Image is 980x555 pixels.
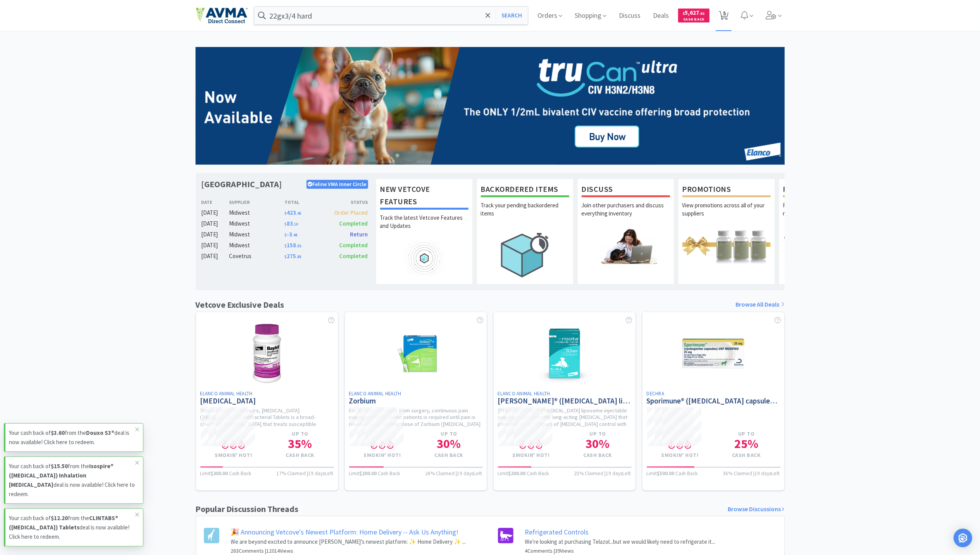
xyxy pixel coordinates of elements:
img: hero_backorders.png [481,228,569,281]
span: Cash Back [683,17,705,22]
div: [DATE] [202,208,229,217]
a: [DATE]Midwest$423.45Order Placed [202,208,368,217]
a: 🎉 Announcing Vetcove's Newest Platform: Home Delivery -- Ask Us Anything! [231,527,459,536]
h1: Popular Discussion Threads [196,502,299,516]
h1: [GEOGRAPHIC_DATA] [202,179,282,190]
span: $ [284,222,287,227]
a: [DATE]Midwest$-3.48Return [202,230,368,239]
span: $ [284,243,287,248]
span: . 61 [699,11,705,16]
h4: Smokin' Hot! [200,452,267,458]
span: . 10 [293,222,298,227]
strong: $15.50 [51,462,68,470]
span: 158 [284,241,301,249]
h4: Smokin' Hot! [349,452,416,458]
div: [DATE] [202,252,229,261]
a: DiscussJoin other purchasers and discuss everything inventory [577,179,674,284]
p: Track the latest Vetcove Features and Updates [380,214,468,241]
a: New Vetcove FeaturesTrack the latest Vetcove Features and Updates [376,179,473,284]
span: 5,627 [683,9,705,16]
h1: 30 % [416,438,482,450]
h1: 25 % [713,438,780,450]
h4: Smokin' Hot! [498,452,565,458]
img: hero_discuss.png [582,228,670,264]
img: 70ef68cc05284f7981273fc53a7214b3.png [196,47,785,165]
div: Midwest [229,219,284,228]
p: Track your pending backordered items [481,201,569,228]
a: [DATE]Midwest$83.10Completed [202,219,368,228]
div: Midwest [229,230,284,239]
span: Completed [339,220,368,227]
span: . 88 [296,254,301,259]
p: We're looking at purchasing Telazol...but we would likely need to refrigerate it... [525,537,716,546]
h4: Up to [565,431,631,437]
span: Order Placed [334,209,368,216]
p: Your cash back of from the deal is now available! Click here to redeem. [9,514,135,541]
div: Covetrus [229,252,284,261]
a: Browse All Deals [736,300,785,310]
p: View promotions across all of your suppliers [682,201,771,228]
input: Search by item, sku, manufacturer, ingredient, size... [254,7,528,24]
span: Completed [339,252,368,260]
h1: Backordered Items [481,183,569,197]
p: Your cash back of from the deal is now available! Click here to redeem. [9,428,135,447]
span: $ [284,233,287,238]
span: . 93 [296,243,301,248]
button: Search [496,7,528,24]
p: Your cash back of from the deal is now available! Click here to redeem. [9,462,135,499]
img: hero_samples.png [783,228,871,264]
a: [DATE]Covetrus$275.88Completed [202,252,368,261]
a: Refrigerated Controls [525,527,589,536]
strong: $12.20 [51,514,68,522]
p: Request free samples on the newest veterinary products [783,201,871,228]
span: $ [284,254,287,259]
h1: Vetcove Exclusive Deals [196,298,284,312]
p: We are beyond excited to announce [PERSON_NAME]’s newest platform: ✨ Home Delivery ✨ ... [231,537,466,546]
div: Midwest [229,208,284,217]
h4: Up to [416,431,482,437]
h1: Discuss [582,183,670,197]
div: Open Intercom Messenger [954,529,972,547]
div: Status [326,198,368,206]
h4: Smokin' Hot! [647,452,713,458]
h4: Cash Back [416,452,482,458]
h4: Up to [713,431,780,437]
h4: Up to [267,431,334,437]
a: Backordered ItemsTrack your pending backordered items [477,179,574,284]
div: [DATE] [202,219,229,228]
img: hero_promotions.png [682,228,771,264]
h1: New Vetcove Features [380,183,468,210]
span: . 45 [296,211,301,216]
h4: Cash Back [565,452,631,458]
a: 5 [716,13,732,20]
a: Discuss [616,12,644,19]
h1: 30 % [565,438,631,450]
div: [DATE] [202,230,229,239]
div: Total [284,198,326,206]
img: e4e33dab9f054f5782a47901c742baa9_102.png [196,7,248,24]
span: $ [284,211,287,216]
div: Supplier [229,198,284,206]
a: DechraSporimune® ([MEDICAL_DATA] capsules) USP MODIFIED Smokin' Hot!Up to25%Cash BackLimit$500.00... [642,312,785,491]
h6: 263 Comments | 12014 Views [231,546,466,555]
strong: $3.60 [51,429,65,436]
a: PromotionsView promotions across all of your suppliers [678,179,775,284]
p: Feline VMA Inner Circle [307,180,368,188]
h1: Free Samples [783,183,871,197]
a: Browse Discussions [728,504,785,514]
strong: Douxo S3® [86,429,114,436]
span: 83 [284,220,298,227]
span: 275 [284,252,301,260]
div: Midwest [229,241,284,250]
span: -3 [284,231,297,238]
a: Elanco Animal HealthZorbiumFor optimal recovery from surgery, continuous pain management for feli... [344,312,487,491]
span: Return [350,231,368,238]
h4: Cash Back [267,452,334,458]
div: Date [202,198,229,206]
a: Elanco Animal Health[MEDICAL_DATA]Trusted for over 30 years, [MEDICAL_DATA] ([MEDICAL_DATA]) Anti... [196,312,338,491]
span: . 48 [292,233,297,238]
p: Join other purchasers and discuss everything inventory [582,201,670,228]
span: 423 [284,209,301,216]
a: Free SamplesRequest free samples on the newest veterinary products [779,179,876,284]
a: $5,627.61Cash Back [678,5,710,26]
